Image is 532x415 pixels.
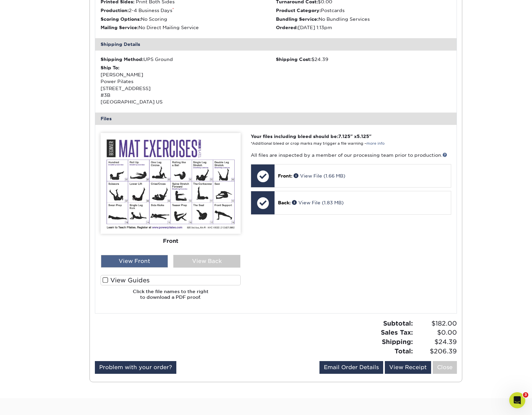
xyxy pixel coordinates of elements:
[278,200,291,205] span: Back:
[276,16,451,22] li: No Bundling Services
[95,361,176,374] a: Problem with your order?
[101,57,143,62] strong: Shipping Method:
[357,134,369,139] span: 5.125
[101,275,241,285] label: View Guides
[523,392,528,398] span: 3
[101,25,138,30] strong: Mailing Service:
[366,141,385,146] a: more info
[101,7,276,14] li: 2-4 Business Days
[383,320,413,327] strong: Subtotal:
[278,173,292,179] span: Front:
[251,152,451,158] p: All files are inspected by a member of our processing team prior to production.
[173,255,240,268] div: View Back
[251,141,385,146] small: *Additional bleed or crop marks may trigger a file warning –
[276,8,321,13] strong: Product Category:
[509,392,525,408] iframe: Intercom live chat
[415,337,457,347] span: $24.39
[319,361,383,374] a: Email Order Details
[251,134,371,139] strong: Your files including bleed should be: " x "
[101,64,276,105] div: [PERSON_NAME] Power Pilates [STREET_ADDRESS] #3B [GEOGRAPHIC_DATA] US
[276,7,451,14] li: Postcards
[294,173,345,179] a: View File (1.66 MB)
[395,347,413,355] strong: Total:
[101,24,276,31] li: No Direct Mailing Service
[276,24,451,31] li: [DATE] 1:13pm
[276,56,451,63] div: $24.39
[276,57,311,62] strong: Shipping Cost:
[415,328,457,337] span: $0.00
[101,65,119,70] strong: Ship To:
[95,113,457,125] div: Files
[101,56,276,63] div: UPS Ground
[433,361,457,374] a: Close
[415,319,457,328] span: $182.00
[101,16,141,22] strong: Scoring Options:
[382,338,413,345] strong: Shipping:
[101,233,241,248] div: Front
[276,25,298,30] strong: Ordered:
[415,347,457,356] span: $206.39
[381,329,413,336] strong: Sales Tax:
[101,8,129,13] strong: Production:
[95,38,457,50] div: Shipping Details
[101,16,276,22] li: No Scoring
[338,134,350,139] span: 7.125
[385,361,431,374] a: View Receipt
[101,289,241,305] h6: Click the file names to the right to download a PDF proof.
[276,16,318,22] strong: Bundling Service:
[101,255,168,268] div: View Front
[292,200,344,205] a: View File (1.83 MB)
